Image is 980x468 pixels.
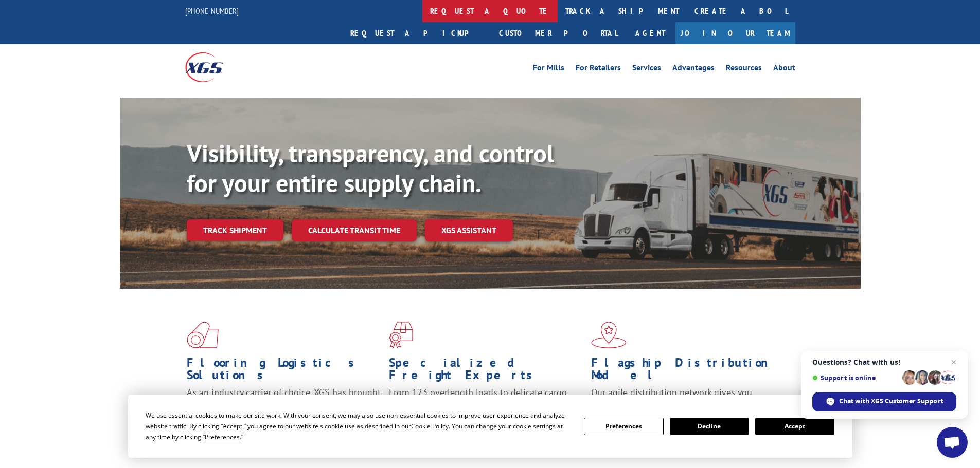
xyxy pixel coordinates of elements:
button: Decline [670,418,749,435]
div: Chat with XGS Customer Support [812,392,956,411]
span: Close chat [948,356,960,368]
span: Preferences [205,433,240,441]
a: Services [632,64,661,75]
a: Customer Portal [491,22,625,44]
a: About [773,64,795,75]
a: For Retailers [576,64,621,75]
b: Visibility, transparency, and control for your entire supply chain. [187,137,554,199]
a: For Mills [533,64,564,75]
a: [PHONE_NUMBER] [185,6,239,16]
h1: Flooring Logistics Solutions [187,357,381,386]
a: XGS ASSISTANT [425,219,513,241]
span: Our agile distribution network gives you nationwide inventory management on demand. [591,386,780,410]
h1: Specialized Freight Experts [389,357,583,386]
h1: Flagship Distribution Model [591,357,786,386]
a: Request a pickup [343,22,491,44]
a: Advantages [672,64,715,75]
button: Accept [755,418,834,435]
span: Questions? Chat with us! [812,358,956,366]
div: Cookie Consent Prompt [128,395,852,458]
a: Track shipment [187,219,283,241]
span: Support is online [812,374,899,382]
img: xgs-icon-flagship-distribution-model-red [591,322,627,348]
p: From 123 overlength loads to delicate cargo, our experienced staff knows the best way to move you... [389,386,583,432]
a: Agent [625,22,675,44]
div: We use essential cookies to make our site work. With your consent, we may also use non-essential ... [146,410,572,442]
span: Chat with XGS Customer Support [839,397,943,406]
a: Calculate transit time [292,219,417,241]
div: Open chat [937,427,968,458]
img: xgs-icon-total-supply-chain-intelligence-red [187,322,219,348]
a: Resources [726,64,762,75]
a: Join Our Team [675,22,795,44]
img: xgs-icon-focused-on-flooring-red [389,322,413,348]
button: Preferences [584,418,663,435]
span: Cookie Policy [411,422,449,430]
span: As an industry carrier of choice, XGS has brought innovation and dedication to flooring logistics... [187,386,381,423]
